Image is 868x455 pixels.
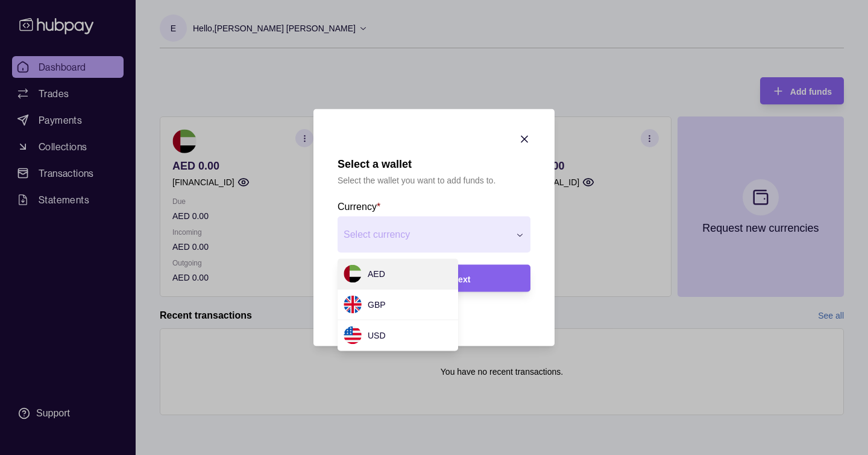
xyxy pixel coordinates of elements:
[344,265,362,283] img: ae
[344,326,362,345] img: us
[344,296,362,314] img: gb
[368,331,386,340] span: USD
[368,300,386,310] span: GBP
[368,269,385,279] span: AED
